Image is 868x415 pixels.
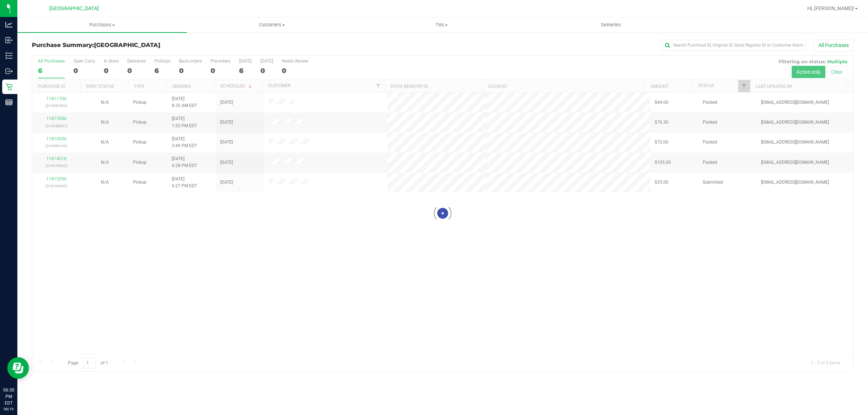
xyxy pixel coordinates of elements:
a: Tills [357,17,526,33]
inline-svg: Retail [5,83,13,90]
span: Tills [357,22,526,28]
span: Customers [187,22,356,28]
inline-svg: Inbound [5,37,13,44]
p: 08/19 [3,406,14,412]
h3: Purchase Summary: [32,42,306,48]
a: Purchases [17,17,187,33]
iframe: Resource center [7,357,29,379]
span: Purchases [17,22,187,28]
input: Search Purchase ID, Original ID, State Registry ID or Customer Name... [662,40,807,51]
a: Deliveries [526,17,696,33]
span: [GEOGRAPHIC_DATA] [49,5,99,12]
span: Hi, [PERSON_NAME]! [807,5,854,11]
span: [GEOGRAPHIC_DATA] [94,42,160,48]
inline-svg: Inventory [5,52,13,59]
button: All Purchases [814,39,854,51]
inline-svg: Reports [5,99,13,106]
inline-svg: Analytics [5,21,13,28]
p: 06:30 PM EDT [3,387,14,406]
span: Deliveries [591,22,631,28]
a: Customers [187,17,357,33]
inline-svg: Outbound [5,68,13,75]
